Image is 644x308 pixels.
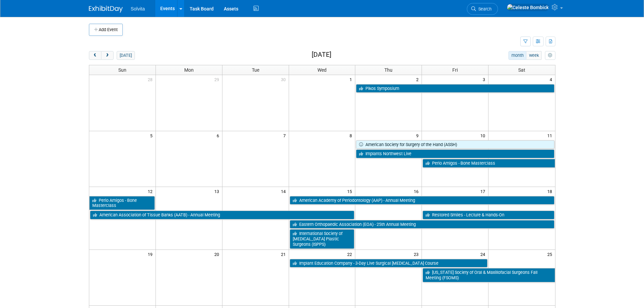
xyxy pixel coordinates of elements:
[290,220,554,229] a: Eastern Orthopaedic Association (EOA) - 25th Annual Meeting
[480,131,488,140] span: 10
[547,250,555,258] span: 25
[549,75,555,84] span: 4
[290,196,554,205] a: American Academy of Periodontology (AAP) - Annual Meeting
[101,51,114,60] button: next
[423,159,555,168] a: Perio Amigos - Bone Masterclass
[280,250,289,258] span: 21
[290,229,355,248] a: International Society of [MEDICAL_DATA] Plastic Surgeons (ISPPS)
[280,187,289,195] span: 14
[548,53,552,58] i: Personalize Calendar
[147,250,156,258] span: 19
[89,51,101,60] button: prev
[214,187,222,195] span: 13
[349,75,355,84] span: 1
[89,196,155,210] a: Perio Amigos - Bone Masterclass
[518,67,525,73] span: Sat
[452,67,458,73] span: Fri
[184,67,194,73] span: Mon
[216,131,222,140] span: 6
[476,6,492,11] span: Search
[117,51,135,60] button: [DATE]
[131,6,145,11] span: Solvita
[290,259,488,268] a: Implant Education Company - 3-Day Live Surgical [MEDICAL_DATA] Course
[89,6,123,13] img: ExhibitDay
[147,75,156,84] span: 28
[467,3,498,15] a: Search
[214,250,222,258] span: 20
[149,131,156,140] span: 5
[283,131,289,140] span: 7
[423,211,554,219] a: Restored Smiles - Lecture & Hands-On
[547,187,555,195] span: 18
[415,75,422,84] span: 2
[347,187,355,195] span: 15
[214,75,222,84] span: 29
[356,84,554,93] a: Pikos Symposium
[413,187,422,195] span: 16
[507,4,549,11] img: Celeste Bombick
[508,51,526,60] button: month
[482,75,488,84] span: 3
[356,149,554,158] a: Implants Northwest Live
[547,131,555,140] span: 11
[147,187,156,195] span: 12
[480,250,488,258] span: 24
[118,67,126,73] span: Sun
[545,51,555,60] button: myCustomButton
[347,250,355,258] span: 22
[90,211,355,219] a: American Association of Tissue Banks (AATB) - Annual Meeting
[480,187,488,195] span: 17
[526,51,542,60] button: week
[89,24,123,36] button: Add Event
[349,131,355,140] span: 8
[384,67,392,73] span: Thu
[317,67,327,73] span: Wed
[413,250,422,258] span: 23
[423,268,555,282] a: [US_STATE] Society of Oral & Maxillofacial Surgeons Fall Meeting (FSOMS)
[280,75,289,84] span: 30
[312,51,331,58] h2: [DATE]
[415,131,422,140] span: 9
[252,67,259,73] span: Tue
[356,140,554,149] a: American Society for Surgery of the Hand (ASSH)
